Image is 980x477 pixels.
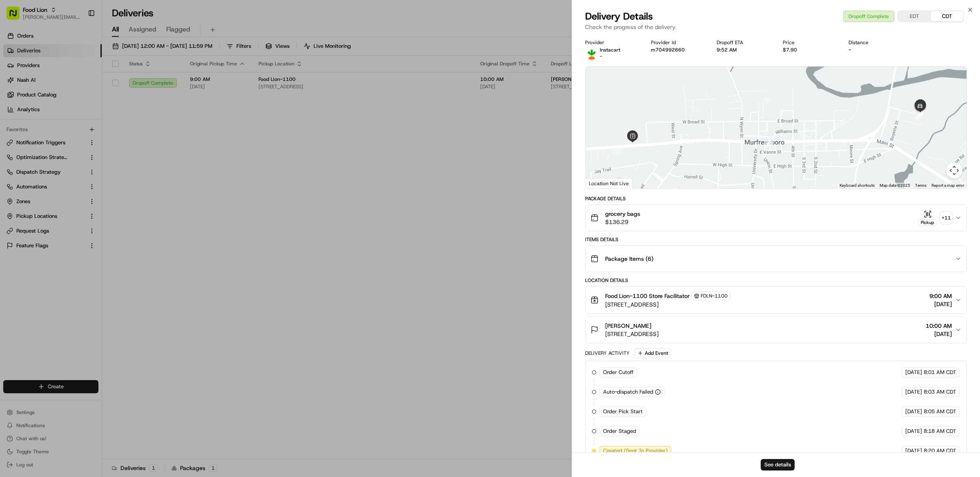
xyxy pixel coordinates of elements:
[588,178,615,188] a: Open this area in Google Maps (opens a new window)
[17,78,32,93] img: 4037041995827_4c49e92c6e3ed2e3ec13_72.png
[918,210,937,226] button: Pickup
[127,105,149,114] button: See all
[605,210,640,218] span: grocery bags
[25,127,66,133] span: [PERSON_NAME]
[905,428,922,435] span: [DATE]
[72,149,89,155] span: [DATE]
[840,183,875,188] button: Keyboard shortcuts
[585,236,967,243] div: Items Details
[8,141,21,154] img: Ami Wang
[924,369,956,376] span: 8:01 AM CDT
[8,184,15,190] div: 📗
[8,78,23,93] img: 1736555255976-a54dd68f-1ca7-489b-9aae-adbdc363a1c4
[58,202,99,209] a: Powered byPylon
[651,39,704,46] div: Provider Id
[5,179,66,194] a: 📗Knowledge Base
[898,11,931,22] button: EDT
[585,277,967,284] div: Location Details
[915,183,927,188] a: Terms (opens in new tab)
[905,388,922,396] span: [DATE]
[924,388,956,396] span: 8:03 AM CDT
[8,106,55,113] div: Past conversations
[25,149,66,155] span: [PERSON_NAME]
[37,78,134,86] div: Start new chat
[701,293,728,299] span: FDLN-1100
[16,183,62,191] span: Knowledge Base
[926,322,952,330] span: 10:00 AM
[585,39,638,46] div: Provider
[586,205,967,231] button: grocery bags$136.29Pickup+11
[929,300,952,308] span: [DATE]
[783,47,835,53] div: $7.90
[21,53,135,61] input: Clear
[603,408,643,415] span: Order Pick Start
[69,184,76,190] div: 💻
[849,47,901,53] div: -
[783,39,835,46] div: Price
[8,119,21,132] img: Tiffany Volk
[929,292,952,300] span: 9:00 AM
[77,183,131,191] span: API Documentation
[605,218,640,226] span: $136.29
[849,39,901,46] div: Distance
[585,10,653,23] span: Delivery Details
[905,447,922,455] span: [DATE]
[605,330,659,338] span: [STREET_ADDRESS]
[880,183,910,188] span: Map data ©2025
[918,219,937,226] div: Pickup
[924,428,956,435] span: 8:18 AM CDT
[924,447,956,455] span: 8:20 AM CDT
[68,127,71,133] span: •
[139,81,149,90] button: Start new chat
[8,8,24,25] img: Nash
[586,178,633,188] div: Location Not Live
[81,203,99,209] span: Pylon
[37,86,112,93] div: We're available if you need us!
[605,292,690,300] span: Food Lion-1100 Store Facilitator
[603,428,636,435] span: Order Staged
[586,287,967,314] button: Food Lion-1100 Store FacilitatorFDLN-1100[STREET_ADDRESS]9:00 AM[DATE]
[924,408,956,415] span: 8:05 AM CDT
[651,47,685,53] button: m704992660
[717,47,769,53] div: 9:52 AM
[68,149,71,155] span: •
[605,255,653,263] span: Package Items ( 6 )
[600,53,602,60] span: -
[926,330,952,338] span: [DATE]
[918,210,952,226] button: Pickup+11
[588,178,615,188] img: Google
[585,350,630,356] div: Delivery Activity
[603,388,653,396] span: Auto-dispatch Failed
[717,39,769,46] div: Dropoff ETA
[905,369,922,376] span: [DATE]
[605,300,731,309] span: [STREET_ADDRESS]
[66,179,134,194] a: 💻API Documentation
[761,459,795,470] button: See details
[585,47,598,60] img: profile_instacart_ahold_partner.png
[931,183,964,188] a: Report a map error
[585,195,967,202] div: Package Details
[8,33,149,46] p: Welcome 👋
[764,138,773,147] div: 3
[603,369,633,376] span: Order Cutoff
[914,110,923,119] div: 4
[603,447,668,455] span: Created (Sent To Provider)
[586,246,967,272] button: Package Items (6)
[72,127,89,133] span: [DATE]
[940,212,952,224] div: + 11
[635,348,671,358] button: Add Event
[905,408,922,415] span: [DATE]
[931,11,963,22] button: CDT
[586,317,967,343] button: [PERSON_NAME][STREET_ADDRESS]10:00 AM[DATE]
[946,162,962,179] button: Map camera controls
[605,322,651,330] span: [PERSON_NAME]
[600,47,620,53] span: Instacart
[585,23,967,31] p: Check the progress of the delivery.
